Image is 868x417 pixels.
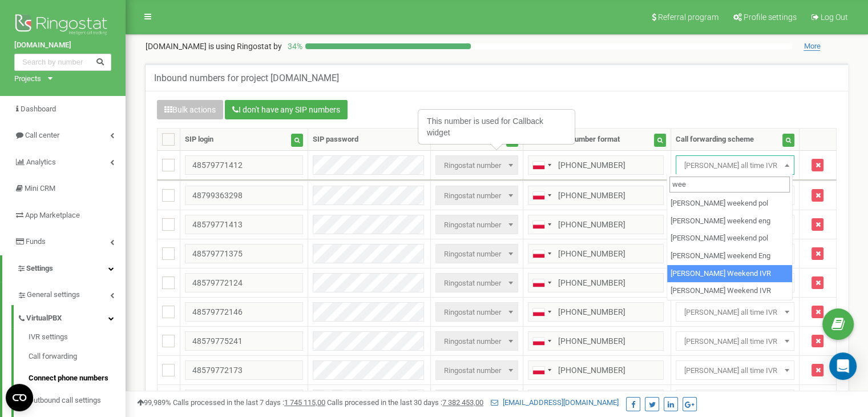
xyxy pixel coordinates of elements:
span: Ringostat number [439,246,514,262]
span: Ringostat number [439,188,514,204]
button: Bulk actions [157,100,223,119]
span: Ringostat number [435,186,518,205]
div: This number is used for Callback widget [419,110,574,143]
span: Ringostat number [439,158,514,174]
span: Settings [26,264,53,272]
div: International number format [528,134,620,145]
span: General settings [27,290,80,300]
span: Ringostat number [435,155,518,175]
div: Telephone country code [528,332,555,350]
a: [DOMAIN_NAME] [14,40,111,51]
div: Projects [14,74,41,85]
span: Jakub Kukliś all time IVR [676,155,794,175]
p: 34 % [282,41,305,52]
li: [PERSON_NAME] weekend pol [667,195,792,212]
span: Jakub Kukliś all time IVR [676,302,794,322]
a: Outbound call settings [29,390,126,412]
span: Analytics [26,158,56,166]
span: Ringostat number [435,331,518,351]
span: Referral program [658,13,718,22]
span: Ringostat number [435,215,518,234]
span: Ringostat number [439,217,514,233]
span: 99,989% [137,398,171,407]
span: Ringostat number [435,360,518,380]
input: 512 345 678 [528,390,664,409]
span: Ringostat number [439,304,514,320]
div: Telephone country code [528,303,555,321]
input: 512 345 678 [528,360,664,380]
a: Connect phone numbers [29,367,126,390]
div: Telephone country code [528,361,555,379]
span: Jakub Kukliś all time IVR [680,304,790,320]
li: [PERSON_NAME] Weekend IVR [667,265,792,283]
div: Telephone country code [528,244,555,263]
u: 1 745 115,00 [284,398,325,407]
span: App Marketplace [25,211,80,219]
span: Mini CRM [25,184,55,193]
li: [PERSON_NAME] Weekend IVR [667,282,792,300]
div: Telephone country code [528,215,555,234]
input: 512 345 678 [528,273,664,292]
input: 512 345 678 [528,244,664,263]
span: Profile settings [744,13,797,22]
div: Telephone country code [528,156,555,174]
li: [PERSON_NAME] weekend pol [667,230,792,247]
span: Call center [25,131,59,139]
a: Call forwarding [29,346,126,368]
span: Ringostat number [439,275,514,291]
a: VirtualPBX [17,305,126,328]
a: IVR settings [29,332,126,346]
span: Ringostat number [435,390,518,409]
a: Settings [2,255,126,282]
div: Telephone country code [528,186,555,205]
a: [EMAIL_ADDRESS][DOMAIN_NAME] [491,398,619,407]
span: Ringostat number [439,334,514,350]
input: 512 345 678 [528,302,664,322]
span: VirtualPBX [26,313,62,324]
li: [PERSON_NAME] weekend Eng [667,247,792,265]
li: [PERSON_NAME] weekend eng [667,212,792,230]
div: Open Intercom Messenger [829,352,857,380]
span: Log Out [821,13,848,22]
span: Ringostat number [439,363,514,379]
span: is using Ringostat by [208,42,282,51]
h5: Inbound numbers for project [DOMAIN_NAME] [154,73,339,83]
input: Search by number [14,54,111,71]
span: Ringostat number [435,302,518,322]
a: General settings [17,282,126,305]
input: 512 345 678 [528,215,664,234]
th: SIP password [308,129,431,151]
input: 512 345 678 [528,331,664,351]
p: [DOMAIN_NAME] [146,41,282,52]
div: Telephone country code [528,390,555,408]
span: Jakub Kukliś all time IVR [680,334,790,350]
span: Damian Kosiński all time IVR [676,390,794,409]
div: Call forwarding scheme [676,134,754,145]
div: SIP login [185,134,213,145]
span: Calls processed in the last 7 days : [173,398,325,407]
img: Ringostat logo [14,11,111,40]
span: More [804,42,820,51]
span: Ringostat number [435,244,518,263]
span: Jakub Kukliś all time IVR [676,331,794,351]
button: Open CMP widget [6,384,33,411]
span: Ringostat number [435,273,518,292]
span: Jakub Kukliś all time IVR [676,360,794,380]
span: Funds [26,237,46,246]
u: 7 382 453,00 [442,398,483,407]
span: Jakub Kukliś all time IVR [680,158,790,174]
span: Jakub Kukliś all time IVR [680,363,790,379]
span: Calls processed in the last 30 days : [327,398,483,407]
input: 512 345 678 [528,155,664,175]
input: 512 345 678 [528,186,664,205]
span: Dashboard [21,105,56,113]
div: Telephone country code [528,274,555,292]
button: I don't have any SIP numbers [225,100,348,119]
